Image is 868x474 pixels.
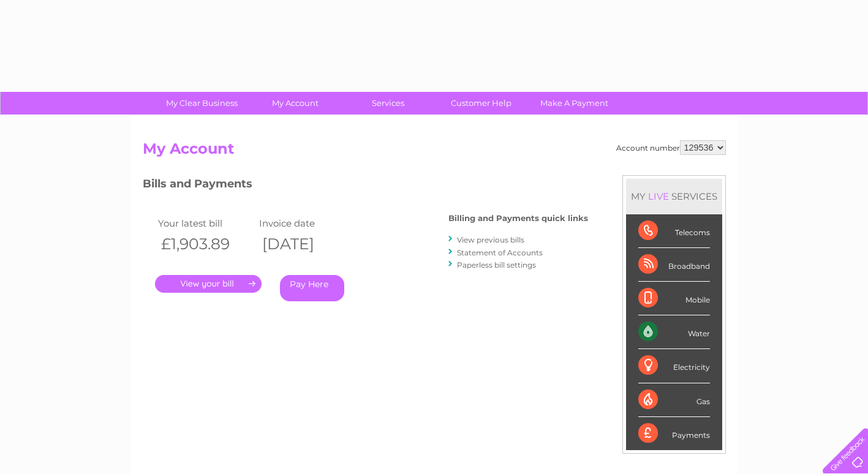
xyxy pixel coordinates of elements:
div: Telecoms [638,214,710,248]
td: Your latest bill [155,215,256,231]
div: MY SERVICES [626,179,722,214]
div: Electricity [638,349,710,383]
a: Make A Payment [524,92,625,115]
div: LIVE [646,190,671,202]
div: Mobile [638,282,710,315]
div: Payments [638,417,710,450]
a: Services [338,92,439,115]
a: Pay Here [280,275,344,301]
a: Statement of Accounts [457,248,543,257]
h2: My Account [143,140,726,164]
th: [DATE] [256,231,357,257]
h4: Billing and Payments quick links [448,214,588,223]
div: Gas [638,383,710,417]
h3: Bills and Payments [143,175,588,197]
div: Account number [616,140,726,155]
a: View previous bills [457,235,524,244]
a: My Account [244,92,345,115]
td: Invoice date [256,215,357,231]
a: Customer Help [431,92,532,115]
a: My Clear Business [151,92,252,115]
div: Water [638,315,710,349]
div: Broadband [638,248,710,282]
th: £1,903.89 [155,231,256,257]
a: Paperless bill settings [457,260,536,269]
a: . [155,275,262,293]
